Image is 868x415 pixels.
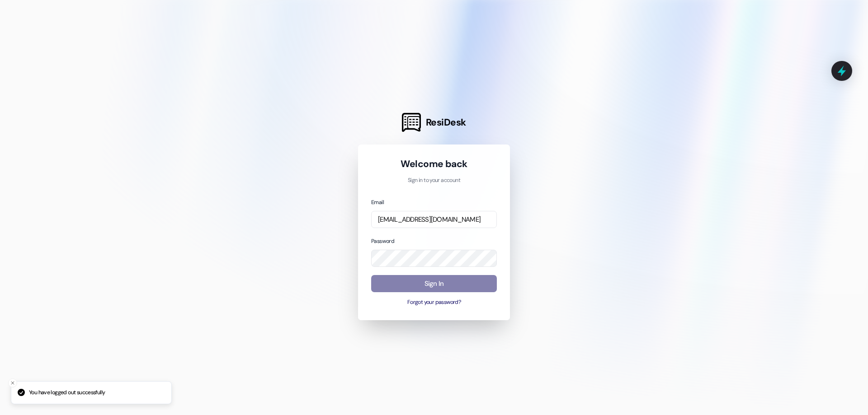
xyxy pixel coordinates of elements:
img: ResiDesk Logo [402,113,421,132]
input: name@example.com [371,211,497,228]
button: Forgot your password? [371,298,497,307]
h1: Welcome back [371,158,497,170]
p: You have logged out successfully [29,389,105,397]
label: Password [371,238,394,245]
p: Sign in to your account [371,177,497,185]
label: Email [371,199,384,206]
button: Close toast [8,378,17,387]
button: Sign In [371,275,497,293]
span: ResiDesk [426,116,466,129]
